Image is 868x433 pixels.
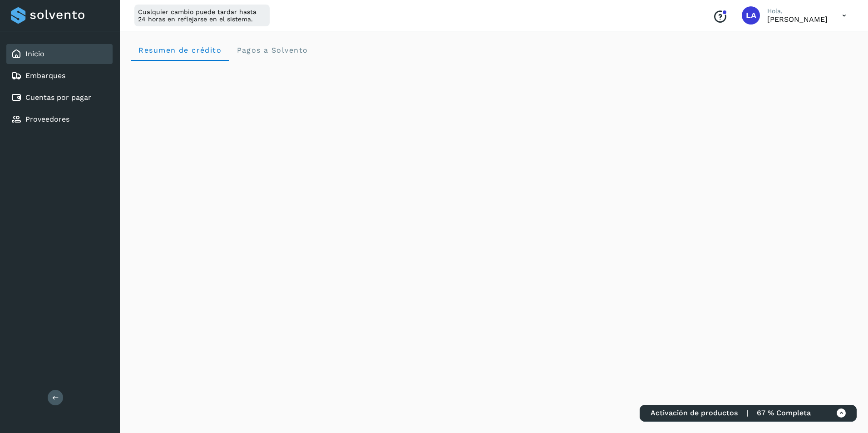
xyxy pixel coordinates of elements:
[6,88,113,108] div: Cuentas por pagar
[767,15,828,24] p: LUIS ANGEL FLORES QUINTANAR
[6,109,113,129] div: Proveedores
[6,66,113,86] div: Embarques
[25,115,69,123] a: Proveedores
[651,408,738,417] span: Activación de productos
[134,5,270,26] div: Cualquier cambio puede tardar hasta 24 horas en reflejarse en el sistema.
[6,44,113,64] div: Inicio
[138,46,222,54] span: Resumen de crédito
[25,71,65,80] a: Embarques
[25,93,91,102] a: Cuentas por pagar
[767,7,828,15] p: Hola,
[757,408,811,417] span: 67 % Completa
[236,46,308,54] span: Pagos a Solvento
[25,49,44,58] a: Inicio
[746,408,748,417] span: |
[640,405,857,422] div: Activación de productos | 67 % Completa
